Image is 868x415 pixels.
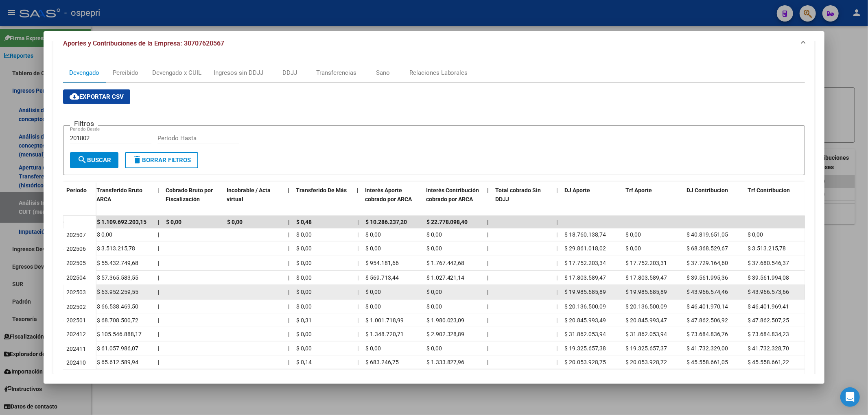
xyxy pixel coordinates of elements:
[284,182,293,217] datatable-header-cell: |
[365,303,381,310] span: $ 0,00
[158,274,159,281] span: |
[687,245,728,252] span: $ 68.368.529,67
[316,68,356,77] div: Transferencias
[622,182,683,217] datatable-header-cell: Trf Aporte
[96,187,142,203] span: Transferido Bruto ARCA
[426,289,442,295] span: $ 0,00
[748,303,789,310] span: $ 46.401.969,41
[296,303,312,310] span: $ 0,00
[97,303,138,310] span: $ 66.538.469,50
[357,231,359,238] span: |
[158,260,159,266] span: |
[488,231,489,238] span: |
[288,187,289,193] span: |
[162,182,223,217] datatable-header-cell: Cobrado Bruto por Fiscalización
[357,317,359,324] span: |
[97,274,138,281] span: $ 57.365.583,55
[158,331,159,337] span: |
[565,331,606,337] span: $ 31.862.053,94
[357,345,359,352] span: |
[132,155,142,165] mat-icon: delete
[93,182,154,217] datatable-header-cell: Transferido Bruto ARCA
[63,182,96,216] datatable-header-cell: Período
[296,359,312,365] span: $ 0,14
[97,231,112,238] span: $ 0,00
[125,152,198,168] button: Borrar Filtros
[288,303,289,310] span: |
[157,187,159,193] span: |
[154,182,162,217] datatable-header-cell: |
[687,303,728,310] span: $ 46.401.970,14
[426,345,442,352] span: $ 0,00
[495,187,541,203] span: Total cobrado Sin DDJJ
[687,260,728,266] span: $ 37.729.164,60
[158,345,159,352] span: |
[66,246,86,252] span: 202506
[557,331,558,337] span: |
[66,187,87,193] span: Período
[557,231,558,238] span: |
[626,331,667,337] span: $ 31.862.053,94
[565,231,606,238] span: $ 18.760.138,74
[66,304,86,310] span: 202502
[132,156,191,164] span: Borrar Filtros
[158,303,159,310] span: |
[365,274,399,281] span: $ 569.713,44
[288,331,289,337] span: |
[158,219,160,225] span: |
[365,345,381,352] span: $ 0,00
[626,345,667,352] span: $ 19.325.657,37
[296,260,312,266] span: $ 0,00
[626,317,667,324] span: $ 20.845.993,47
[484,182,492,217] datatable-header-cell: |
[487,187,489,193] span: |
[227,187,271,203] span: Incobrable / Acta virtual
[557,317,558,324] span: |
[557,245,558,252] span: |
[365,187,412,203] span: Interés Aporte cobrado por ARCA
[296,219,312,225] span: $ 0,48
[66,331,86,337] span: 202412
[365,359,399,365] span: $ 683.246,75
[687,317,728,324] span: $ 47.862.506,92
[426,245,442,252] span: $ 0,00
[426,274,465,281] span: $ 1.027.421,14
[293,182,354,217] datatable-header-cell: Transferido De Más
[426,331,465,337] span: $ 2.902.328,89
[426,231,442,238] span: $ 0,00
[748,274,789,281] span: $ 39.561.994,08
[565,245,606,252] span: $ 29.861.018,02
[66,274,86,281] span: 202504
[565,317,606,324] span: $ 20.845.993,49
[66,345,86,352] span: 202411
[63,369,210,390] div: 21 total
[357,289,359,295] span: |
[97,219,146,225] span: $ 1.109.692.203,15
[748,245,786,252] span: $ 3.513.215,78
[53,56,815,403] div: Aportes y Contribuciones de la Empresa: 30707620567
[488,245,489,252] span: |
[296,274,312,281] span: $ 0,00
[748,317,789,324] span: $ 47.862.507,25
[288,317,289,324] span: |
[77,155,87,165] mat-icon: search
[70,93,124,100] span: Exportar CSV
[296,345,312,352] span: $ 0,00
[66,359,86,366] span: 202410
[288,359,289,365] span: |
[288,231,289,238] span: |
[365,331,404,337] span: $ 1.348.720,71
[296,331,312,337] span: $ 0,00
[70,91,79,101] mat-icon: cloud_download
[626,274,667,281] span: $ 17.803.589,47
[66,289,86,295] span: 202503
[77,156,111,164] span: Buscar
[158,359,159,365] span: |
[748,231,763,238] span: $ 0,00
[687,274,728,281] span: $ 39.561.995,36
[561,182,622,217] datatable-header-cell: DJ Aporte
[626,289,667,295] span: $ 19.985.685,89
[687,345,728,352] span: $ 41.732.329,00
[376,68,390,77] div: Sano
[69,68,99,77] div: Devengado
